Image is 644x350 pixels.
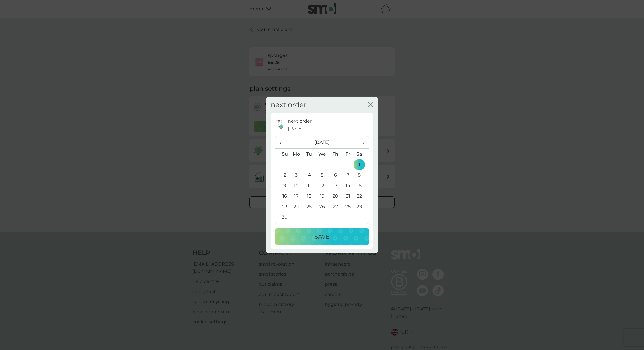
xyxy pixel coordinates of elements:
td: 19 [316,191,329,201]
th: Su [275,149,290,160]
th: Tu [303,149,316,160]
td: 27 [329,201,342,212]
td: 12 [316,180,329,191]
p: next order [288,117,312,125]
th: Sa [354,149,369,160]
td: 2 [275,170,290,180]
td: 11 [303,180,316,191]
span: [DATE] [288,125,303,132]
td: 13 [329,180,342,191]
th: We [316,149,329,160]
th: Fr [342,149,354,160]
td: 15 [354,180,369,191]
p: Save [315,232,329,241]
td: 26 [316,201,329,212]
td: 8 [354,170,369,180]
span: ‹ [280,136,286,148]
td: 29 [354,201,369,212]
td: 21 [342,191,354,201]
td: 24 [290,201,303,212]
th: Mo [290,149,303,160]
td: 30 [275,212,290,222]
td: 20 [329,191,342,201]
td: 10 [290,180,303,191]
td: 28 [342,201,354,212]
th: Th [329,149,342,160]
td: 6 [329,170,342,180]
td: 14 [342,180,354,191]
td: 25 [303,201,316,212]
h2: next order [271,101,307,109]
td: 18 [303,191,316,201]
td: 4 [303,170,316,180]
td: 22 [354,191,369,201]
td: 3 [290,170,303,180]
span: › [359,136,364,148]
button: Save [275,228,369,245]
td: 23 [275,201,290,212]
td: 17 [290,191,303,201]
td: 5 [316,170,329,180]
td: 7 [342,170,354,180]
td: 9 [275,180,290,191]
td: 1 [354,159,369,170]
td: 16 [275,191,290,201]
th: [DATE] [290,136,354,149]
button: close [368,102,373,108]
